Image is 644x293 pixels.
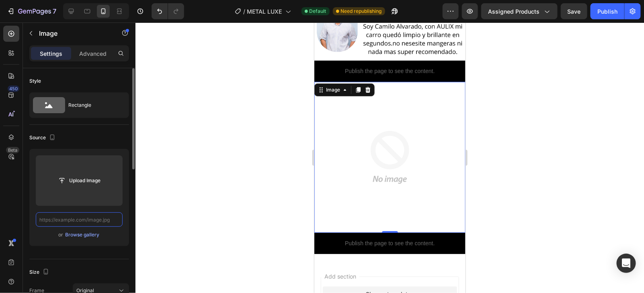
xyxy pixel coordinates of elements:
button: Assigned Products [481,3,558,19]
div: Style [29,77,41,85]
div: Choose templates [51,267,100,276]
button: 7 [3,3,60,19]
div: 450 [8,85,19,92]
div: Undo/Redo [152,3,184,19]
div: Source [29,132,57,143]
button: Publish [591,3,624,19]
button: Save [561,3,587,19]
div: Rectangle [68,96,117,114]
div: Beta [6,147,19,153]
input: https://example.com/image.jpg [36,212,123,227]
iframe: Design area [314,22,466,293]
span: Default [310,8,326,15]
button: Upload Image [51,173,107,188]
span: METAL LUXE [247,7,282,16]
div: Size [29,267,51,278]
p: Settings [40,49,62,58]
span: / [244,7,246,16]
p: 7 [53,6,56,16]
button: Browse gallery [65,231,100,239]
span: Assigned Products [488,7,539,16]
span: Save [568,8,581,15]
div: Open Intercom Messenger [617,254,636,273]
span: Need republishing [341,8,382,15]
div: Browse gallery [66,231,100,238]
span: or [59,230,64,240]
p: Image [39,28,107,38]
div: Publish [597,7,617,16]
p: Advanced [79,49,107,58]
